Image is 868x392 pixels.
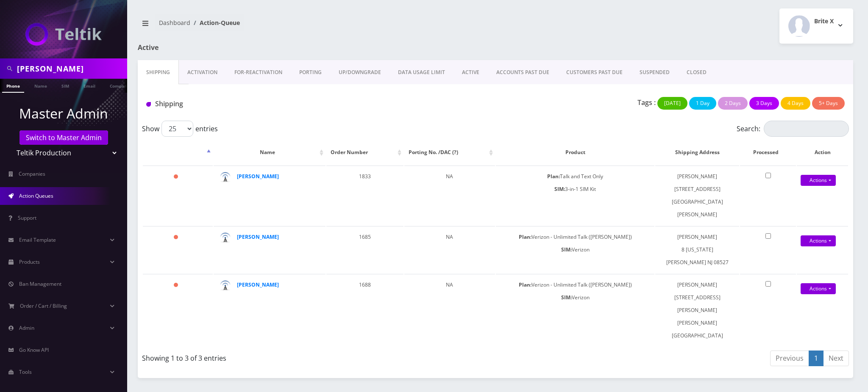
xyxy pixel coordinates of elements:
td: 1685 [326,226,403,273]
b: Plan: [547,173,560,180]
a: [PERSON_NAME] [237,233,279,240]
span: Companies [19,170,45,177]
a: 1 [809,351,823,366]
button: [DATE] [657,97,687,110]
a: Next [823,351,849,366]
a: Actions [801,283,836,294]
button: 3 Days [749,97,779,110]
a: CLOSED [678,60,715,85]
span: Order / Cart / Billing [20,302,67,309]
a: CUSTOMERS PAST DUE [558,60,631,85]
a: SIM [57,79,73,92]
th: Porting No. /DAC (?): activate to sort column ascending [404,140,495,165]
input: Search in Company [17,61,125,77]
td: NA [404,226,495,273]
img: Teltik Production [25,23,102,46]
td: Verizon - Unlimited Talk ([PERSON_NAME]) Verizon [496,226,654,273]
li: Action-Queue [190,18,240,27]
h1: Shipping [146,100,370,108]
input: Search: [764,121,849,137]
td: 1833 [326,166,403,225]
a: [PERSON_NAME] [237,281,279,288]
a: Phone [2,79,24,93]
th: Order Number: activate to sort column ascending [326,140,403,165]
a: Name [30,79,51,92]
span: Tools [19,368,32,375]
a: ACCOUNTS PAST DUE [488,60,558,85]
span: Products [19,258,40,265]
b: SIM: [561,294,572,301]
button: 5+ Days [812,97,845,110]
span: Support [18,214,36,221]
a: Email [79,79,100,92]
td: [PERSON_NAME] [STREET_ADDRESS] [GEOGRAPHIC_DATA][PERSON_NAME] [655,166,739,225]
th: Action [797,140,848,165]
td: [PERSON_NAME] [STREET_ADDRESS][PERSON_NAME][PERSON_NAME] [GEOGRAPHIC_DATA] [655,274,739,346]
b: SIM: [561,246,572,253]
select: Showentries [161,121,193,137]
a: PORTING [291,60,330,85]
h1: Active [138,44,368,52]
p: Tags : [637,97,656,108]
span: Ban Management [19,280,61,287]
h2: Brite X [814,18,834,25]
a: Actions [801,175,836,186]
button: Brite X [779,8,853,44]
div: Showing 1 to 3 of 3 entries [142,350,489,363]
a: Previous [770,351,809,366]
button: 1 Day [689,97,716,110]
a: Switch to Master Admin [19,130,108,145]
td: 1688 [326,274,403,346]
a: [PERSON_NAME] [237,173,279,180]
a: SUSPENDED [631,60,678,85]
th: Processed: activate to sort column ascending [740,140,796,165]
a: ACTIVE [453,60,488,85]
img: Shipping [146,102,151,107]
td: Verizon - Unlimited Talk ([PERSON_NAME]) Verizon [496,274,654,346]
a: Dashboard [159,19,190,27]
td: Talk and Text Only 3-in-1 SIM Kit [496,166,654,225]
td: NA [404,166,495,225]
a: Company [106,79,134,92]
nav: breadcrumb [138,14,489,38]
span: Admin [19,324,34,331]
span: Go Know API [19,346,49,353]
a: Actions [801,235,836,246]
a: DATA USAGE LIMIT [389,60,453,85]
b: SIM: [554,185,565,193]
button: 2 Days [718,97,748,110]
td: [PERSON_NAME] 8 [US_STATE] [PERSON_NAME] NJ 08527 [655,226,739,273]
a: Shipping [138,60,179,85]
b: Plan: [519,233,531,240]
span: Action Queues [19,192,53,199]
label: Show entries [142,121,218,137]
th: Shipping Address [655,140,739,165]
td: NA [404,274,495,346]
span: Email Template [19,236,56,243]
a: UP/DOWNGRADE [330,60,389,85]
th: : activate to sort column descending [143,140,213,165]
label: Search: [737,121,849,137]
b: Plan: [519,281,531,288]
th: Product [496,140,654,165]
a: Activation [179,60,226,85]
th: Name: activate to sort column ascending [214,140,325,165]
a: FOR-REActivation [226,60,291,85]
button: 4 Days [781,97,810,110]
